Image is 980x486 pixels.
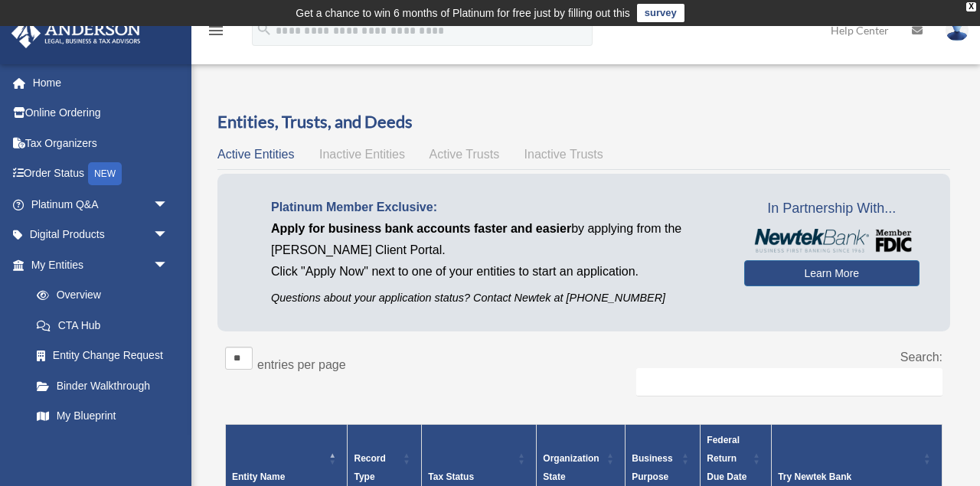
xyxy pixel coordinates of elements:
[428,471,474,482] span: Tax Status
[88,162,122,185] div: NEW
[256,21,273,38] i: search
[271,222,571,235] span: Apply for business bank accounts faster and easier
[778,468,919,486] div: Try Newtek Bank
[632,453,672,482] span: Business Purpose
[153,189,184,220] span: arrow_drop_down
[7,18,145,48] img: Anderson Advisors Platinum Portal
[11,250,184,280] a: My Entitiesarrow_drop_down
[21,280,176,311] a: Overview
[153,220,184,251] span: arrow_drop_down
[744,260,920,286] a: Learn More
[21,370,184,401] a: Binder Walkthrough
[707,435,746,482] span: Federal Return Due Date
[430,148,500,161] span: Active Trusts
[217,148,294,161] span: Active Entities
[11,220,191,250] a: Digital Productsarrow_drop_down
[153,250,184,281] span: arrow_drop_down
[524,148,603,161] span: Inactive Trusts
[543,453,599,482] span: Organization State
[11,158,191,190] a: Order StatusNEW
[11,128,191,158] a: Tax Organizers
[207,27,225,40] a: menu
[637,4,684,22] a: survey
[966,2,976,11] div: close
[354,453,385,482] span: Record Type
[900,351,942,364] label: Search:
[217,110,950,134] h3: Entities, Trusts, and Deeds
[11,189,191,220] a: Platinum Q&Aarrow_drop_down
[946,19,969,41] img: User Pic
[271,261,721,282] p: Click "Apply Now" next to one of your entities to start an application.
[744,197,920,221] span: In Partnership With...
[296,4,630,22] div: Get a chance to win 6 months of Platinum for free just by filling out this
[257,358,346,371] label: entries per page
[271,197,721,218] p: Platinum Member Exclusive:
[11,67,191,98] a: Home
[21,341,184,371] a: Entity Change Request
[21,431,184,462] a: Tax Due Dates
[319,148,405,161] span: Inactive Entities
[207,21,225,40] i: menu
[271,289,721,308] p: Questions about your application status? Contact Newtek at [PHONE_NUMBER]
[232,471,285,482] span: Entity Name
[271,218,721,261] p: by applying from the [PERSON_NAME] Client Portal.
[21,310,184,341] a: CTA Hub
[21,401,184,432] a: My Blueprint
[11,98,191,129] a: Online Ordering
[752,229,912,253] img: NewtekBankLogoSM.png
